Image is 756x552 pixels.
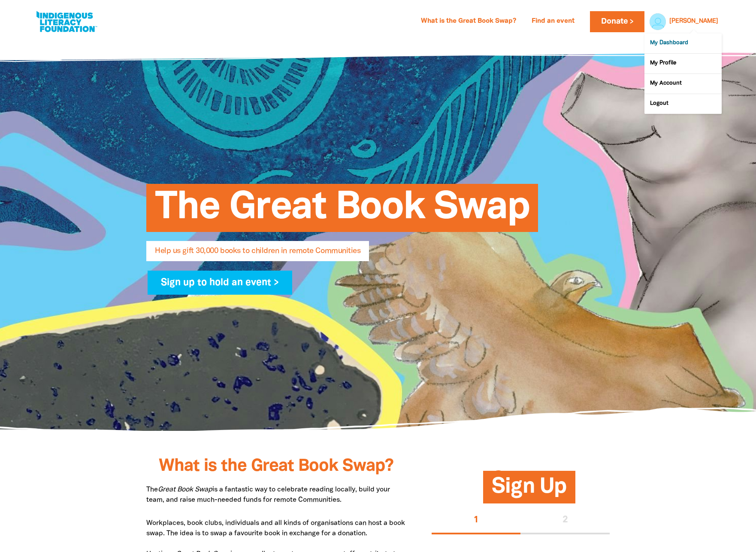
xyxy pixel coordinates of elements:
span: Sign Up [492,477,566,503]
span: Help us gift 30,000 books to children in remote Communities [155,247,360,261]
span: What is the Great Book Swap? [159,458,393,474]
p: The is a fantastic way to celebrate reading locally, build your team, and raise much-needed funds... [146,485,406,505]
a: Sign up to hold an event > [148,271,292,295]
a: Donate [590,11,644,32]
em: Great Book Swap [158,487,212,493]
a: Logout [644,94,722,114]
button: Stage 1 [432,507,521,534]
a: My Dashboard [644,34,722,53]
a: My Profile [644,54,722,73]
a: My Account [644,74,722,94]
a: [PERSON_NAME] [669,18,718,24]
a: What is the Great Book Swap? [416,15,521,28]
span: The Great Book Swap [155,190,529,232]
a: Find an event [526,15,580,28]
